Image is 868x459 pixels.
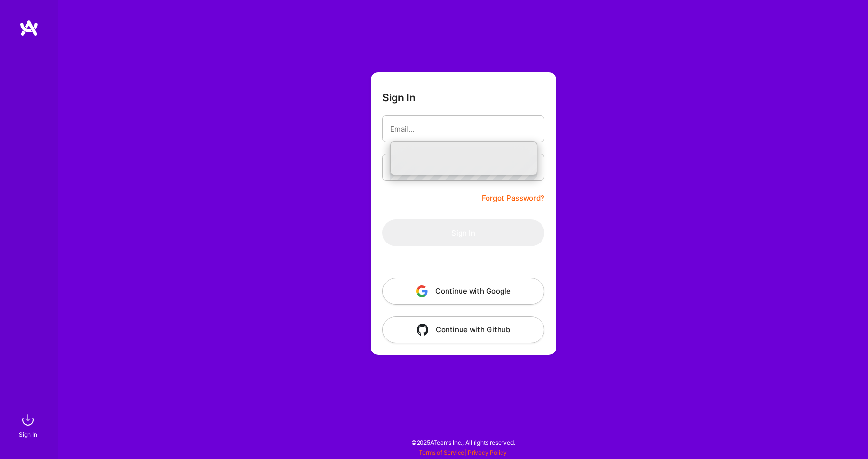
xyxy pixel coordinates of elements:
[417,324,428,336] img: icon
[382,278,544,305] button: Continue with Google
[468,449,507,456] a: Privacy Policy
[20,410,38,440] a: sign inSign In
[382,92,416,104] h3: Sign In
[58,430,868,454] div: © 2025 ATeams Inc., All rights reserved.
[416,285,428,297] img: icon
[19,430,37,440] div: Sign In
[382,219,544,246] button: Sign In
[419,449,507,456] span: |
[19,19,39,37] img: logo
[382,316,544,343] button: Continue with Github
[18,410,38,430] img: sign in
[390,117,537,141] input: Email...
[419,449,464,456] a: Terms of Service
[482,192,544,204] a: Forgot Password?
